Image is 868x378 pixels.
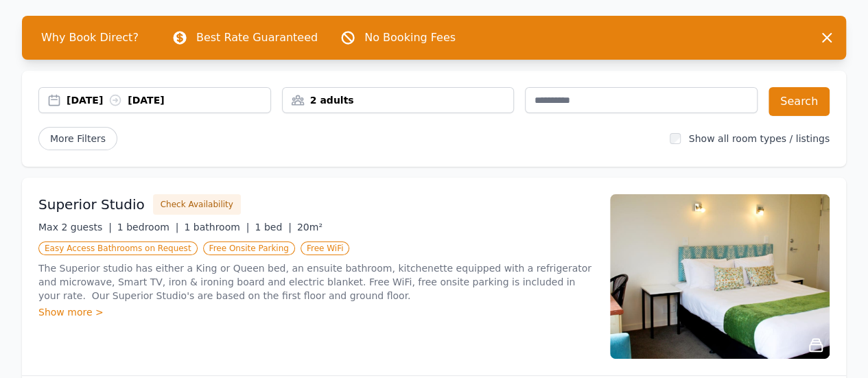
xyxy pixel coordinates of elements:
span: 1 bed | [255,222,291,233]
span: 20m² [297,222,322,233]
button: Search [769,87,830,116]
p: The Superior studio has either a King or Queen bed, an ensuite bathroom, kitchenette equipped wit... [38,261,594,303]
div: [DATE] [DATE] [67,93,270,107]
h3: Superior Studio [38,195,145,214]
div: Show more > [38,305,594,319]
span: Why Book Direct? [30,24,150,51]
span: More Filters [38,127,117,150]
span: Easy Access Bathrooms on Request [38,241,198,255]
label: Show all room types / listings [689,133,830,144]
span: Free Onsite Parking [203,241,295,255]
span: 1 bathroom | [184,222,249,233]
span: 1 bedroom | [117,222,179,233]
p: No Booking Fees [364,29,456,46]
p: Best Rate Guaranteed [196,29,318,46]
span: Max 2 guests | [38,222,112,233]
div: 2 adults [283,93,514,107]
span: Free WiFi [301,241,350,255]
button: Check Availability [153,194,241,215]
